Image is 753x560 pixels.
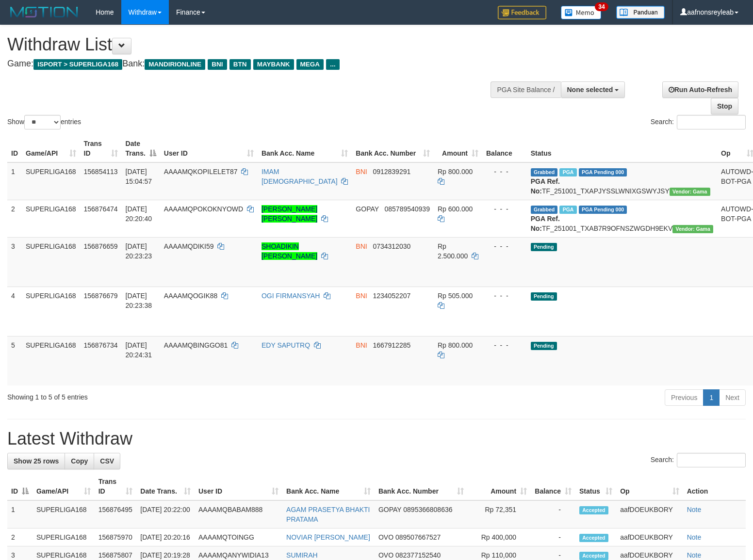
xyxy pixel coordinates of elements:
div: Showing 1 to 5 of 5 entries [7,388,307,402]
span: Copy 085789540939 to clipboard [385,205,430,213]
span: ISPORT > SUPERLIGA168 [33,59,122,70]
span: MEGA [296,59,324,70]
th: Status: activate to sort column ascending [575,473,616,500]
div: - - - [486,241,523,251]
span: BTN [229,59,251,70]
span: PGA Pending [579,168,627,176]
span: BNI [356,341,367,349]
b: PGA Ref. No: [531,215,560,232]
td: 2 [7,200,22,237]
span: Marked by aafchhiseyha [559,168,576,176]
a: Note [687,533,702,541]
span: Pending [531,342,557,350]
span: Accepted [579,552,608,560]
th: Bank Acc. Name: activate to sort column ascending [282,473,375,500]
span: CSV [100,457,114,465]
span: BNI [356,242,367,250]
span: Grabbed [531,168,558,176]
th: Status [527,135,717,162]
a: Note [687,551,702,559]
td: [DATE] 20:22:00 [136,500,195,528]
span: MAYBANK [253,59,294,70]
th: Action [683,473,746,500]
td: 156876495 [95,500,137,528]
h4: Game: Bank: [7,59,492,69]
a: Show 25 rows [7,453,65,469]
span: [DATE] 20:23:38 [126,292,152,309]
span: Rp 505.000 [438,292,473,300]
span: OVO [378,533,393,541]
input: Search: [677,453,746,467]
a: EDY SAPUTRQ [262,341,310,349]
span: 156876659 [84,242,118,250]
span: Rp 800.000 [438,168,473,176]
span: AAAAMQDIKI59 [164,242,214,250]
span: 156854113 [84,168,118,176]
div: - - - [486,204,523,214]
span: None selected [567,86,613,94]
span: 156876679 [84,292,118,300]
th: Amount: activate to sort column ascending [468,473,531,500]
label: Show entries [7,115,81,129]
th: Bank Acc. Number: activate to sort column ascending [375,473,468,500]
span: BNI [356,292,367,300]
th: Balance: activate to sort column ascending [531,473,575,500]
td: TF_251001_TXAPJYSSLWNIXGSWYJSY [527,162,717,200]
span: AAAAMQPOKOKNYOWD [164,205,243,213]
a: CSV [94,453,120,469]
th: Bank Acc. Name: activate to sort column ascending [258,135,352,162]
span: [DATE] 20:24:31 [126,341,152,359]
h1: Withdraw List [7,35,492,54]
td: 3 [7,237,22,287]
span: OVO [378,551,393,559]
td: AAAAMQTOINGG [195,528,282,546]
a: SHOADIKIN [PERSON_NAME] [262,242,317,260]
th: Date Trans.: activate to sort column descending [122,135,160,162]
td: AAAAMQBABAM888 [195,500,282,528]
b: PGA Ref. No: [531,177,560,195]
span: [DATE] 20:23:23 [126,242,152,260]
a: Note [687,506,702,513]
th: Trans ID: activate to sort column ascending [95,473,137,500]
img: Feedback.jpg [498,6,546,19]
span: PGA Pending [579,206,627,214]
span: Grabbed [531,206,558,214]
span: Rp 2.500.000 [438,242,468,260]
a: Copy [65,453,94,469]
label: Search: [651,115,746,129]
a: IMAM [DEMOGRAPHIC_DATA] [262,168,338,185]
span: Copy 0912839291 to clipboard [373,168,410,176]
div: PGA Site Balance / [491,81,560,98]
td: 4 [7,287,22,336]
input: Search: [677,115,746,129]
span: Copy 1234052207 to clipboard [373,292,410,300]
span: 156876474 [84,205,118,213]
td: Rp 400,000 [468,528,531,546]
th: User ID: activate to sort column ascending [195,473,282,500]
button: None selected [561,81,625,98]
a: OGI FIRMANSYAH [262,292,320,300]
th: Date Trans.: activate to sort column ascending [136,473,195,500]
span: Copy 082377152540 to clipboard [395,551,441,559]
span: [DATE] 20:20:40 [126,205,152,223]
td: aafDOEUKBORY [616,528,683,546]
span: Show 25 rows [14,457,59,465]
span: Accepted [579,534,608,542]
td: Rp 72,351 [468,500,531,528]
a: 1 [703,389,720,406]
td: SUPERLIGA168 [33,528,95,546]
th: Game/API: activate to sort column ascending [33,473,95,500]
td: 2 [7,528,33,546]
th: Balance [482,135,527,162]
td: SUPERLIGA168 [22,287,80,336]
span: 156876734 [84,341,118,349]
span: [DATE] 15:04:57 [126,168,152,185]
select: Showentries [24,115,61,129]
h1: Latest Withdraw [7,429,746,448]
th: Game/API: activate to sort column ascending [22,135,80,162]
a: Stop [711,98,738,114]
td: SUPERLIGA168 [22,237,80,287]
th: Trans ID: activate to sort column ascending [80,135,122,162]
th: ID [7,135,22,162]
td: 156875970 [95,528,137,546]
